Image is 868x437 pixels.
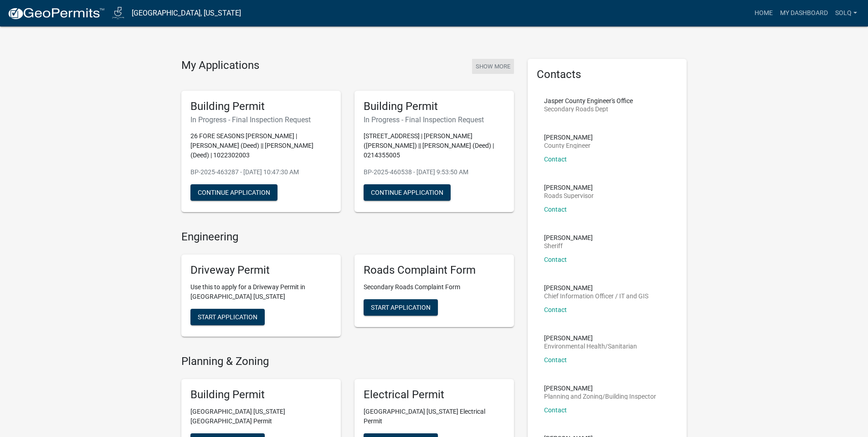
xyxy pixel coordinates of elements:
h5: Roads Complaint Form [364,264,505,277]
span: Start Application [198,313,257,321]
p: BP-2025-460538 - [DATE] 9:53:50 AM [364,167,505,177]
button: Start Application [364,299,438,316]
p: BP-2025-463287 - [DATE] 10:47:30 AM [190,167,332,177]
a: Home [751,5,776,22]
span: Start Application [371,304,431,311]
p: [PERSON_NAME] [544,184,594,191]
button: Show More [472,59,514,74]
h5: Building Permit [190,100,332,113]
button: Continue Application [364,184,451,201]
a: Contact [544,206,567,213]
h5: Driveway Permit [190,264,332,277]
button: Continue Application [190,184,277,201]
button: Start Application [190,309,265,325]
p: [GEOGRAPHIC_DATA] [US_STATE][GEOGRAPHIC_DATA] Permit [190,407,332,426]
p: [PERSON_NAME] [544,335,637,341]
p: Chief Information Officer / IT and GIS [544,293,648,299]
img: Jasper County, Iowa [112,7,124,19]
a: Contact [544,256,567,263]
h6: In Progress - Final Inspection Request [190,115,332,124]
h4: Planning & Zoning [181,355,514,368]
a: Contact [544,156,567,163]
h5: Building Permit [190,388,332,401]
p: Sheriff [544,243,593,249]
p: Environmental Health/Sanitarian [544,343,637,349]
p: [PERSON_NAME] [544,234,593,241]
p: County Engineer [544,142,593,149]
p: [GEOGRAPHIC_DATA] [US_STATE] Electrical Permit [364,407,505,426]
a: [GEOGRAPHIC_DATA], [US_STATE] [132,5,241,21]
h6: In Progress - Final Inspection Request [364,115,505,124]
p: [PERSON_NAME] [544,134,593,140]
a: Contact [544,356,567,364]
p: 26 FORE SEASONS [PERSON_NAME] | [PERSON_NAME] (Deed) || [PERSON_NAME] (Deed) | 1022302003 [190,131,332,160]
p: Secondary Roads Complaint Form [364,282,505,292]
a: solq [832,5,861,22]
a: My Dashboard [776,5,832,22]
h5: Building Permit [364,100,505,113]
p: [PERSON_NAME] [544,285,648,291]
h5: Contacts [537,68,678,81]
p: Planning and Zoning/Building Inspector [544,393,656,400]
p: Jasper County Engineer's Office [544,98,633,104]
p: Roads Supervisor [544,192,594,199]
p: [PERSON_NAME] [544,385,656,391]
p: Use this to apply for a Driveway Permit in [GEOGRAPHIC_DATA] [US_STATE] [190,282,332,302]
p: Secondary Roads Dept [544,106,633,112]
p: [STREET_ADDRESS] | [PERSON_NAME] ([PERSON_NAME]) || [PERSON_NAME] (Deed) | 0214355005 [364,131,505,160]
h4: My Applications [181,59,259,73]
a: Contact [544,406,567,414]
a: Contact [544,306,567,313]
h4: Engineering [181,230,514,244]
h5: Electrical Permit [364,388,505,401]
